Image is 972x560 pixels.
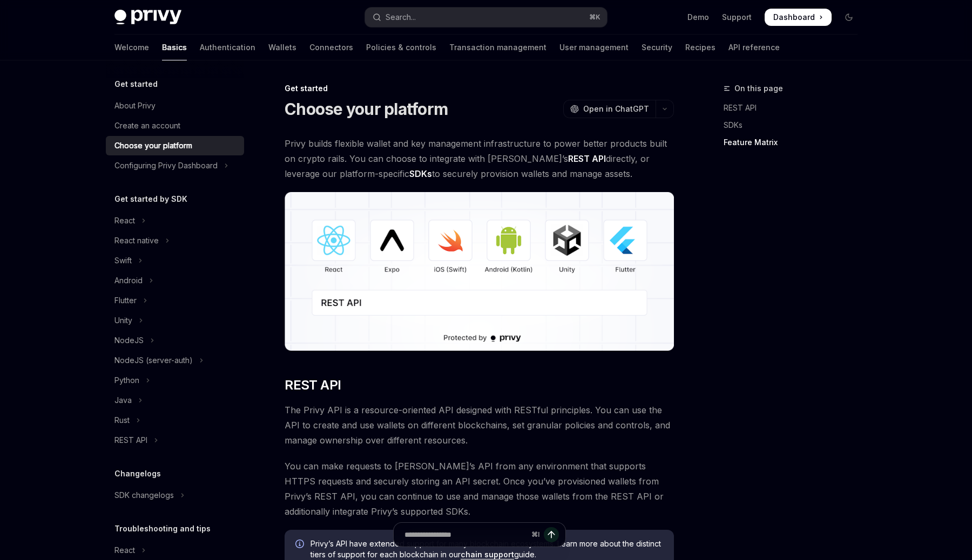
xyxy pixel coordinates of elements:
[106,136,244,155] a: Choose your platform
[114,414,130,427] div: Rust
[268,35,296,60] a: Wallets
[114,374,139,387] div: Python
[114,544,135,557] div: React
[285,99,448,119] h1: Choose your platform
[114,394,132,407] div: Java
[285,459,674,519] span: You can make requests to [PERSON_NAME]’s API from any environment that supports HTTPS requests an...
[449,35,546,60] a: Transaction management
[724,134,866,151] a: Feature Matrix
[765,9,832,26] a: Dashboard
[724,117,866,134] a: SDKs
[568,153,606,164] strong: REST API
[106,411,244,430] button: Toggle Rust section
[106,291,244,310] button: Toggle Flutter section
[114,274,143,287] div: Android
[386,11,416,24] div: Search...
[106,211,244,230] button: Toggle React section
[114,467,161,480] h5: Changelogs
[106,351,244,370] button: Toggle NodeJS (server-auth) section
[106,116,244,135] a: Create an account
[366,35,436,60] a: Policies & controls
[114,354,193,367] div: NodeJS (server-auth)
[106,231,244,250] button: Toggle React native section
[200,35,255,60] a: Authentication
[114,314,132,327] div: Unity
[309,35,353,60] a: Connectors
[114,119,180,132] div: Create an account
[114,434,147,447] div: REST API
[722,12,752,23] a: Support
[285,192,674,351] img: images/Platform2.png
[114,78,158,91] h5: Get started
[106,371,244,390] button: Toggle Python section
[114,99,156,112] div: About Privy
[114,522,211,535] h5: Troubleshooting and tips
[114,234,159,247] div: React native
[106,431,244,450] button: Toggle REST API section
[365,8,607,27] button: Open search
[106,156,244,175] button: Toggle Configuring Privy Dashboard section
[685,35,715,60] a: Recipes
[285,377,341,394] span: REST API
[544,527,559,542] button: Send message
[106,311,244,330] button: Toggle Unity section
[114,35,149,60] a: Welcome
[409,168,432,179] strong: SDKs
[106,96,244,115] a: About Privy
[642,35,672,60] a: Security
[114,489,174,502] div: SDK changelogs
[285,402,674,448] span: The Privy API is a resource-oriented API designed with RESTful principles. You can use the API to...
[114,214,135,227] div: React
[114,294,137,307] div: Flutter
[773,12,815,23] span: Dashboard
[162,35,187,60] a: Basics
[724,99,866,117] a: REST API
[106,541,244,560] button: Toggle React section
[114,334,144,347] div: NodeJS
[589,13,600,22] span: ⌘ K
[114,193,187,206] h5: Get started by SDK
[114,139,192,152] div: Choose your platform
[563,100,656,118] button: Open in ChatGPT
[583,104,649,114] span: Open in ChatGPT
[114,159,218,172] div: Configuring Privy Dashboard
[840,9,858,26] button: Toggle dark mode
[687,12,709,23] a: Demo
[106,331,244,350] button: Toggle NodeJS section
[106,251,244,270] button: Toggle Swift section
[114,10,181,25] img: dark logo
[285,83,674,94] div: Get started
[285,136,674,181] span: Privy builds flexible wallet and key management infrastructure to power better products built on ...
[106,486,244,505] button: Toggle SDK changelogs section
[559,35,629,60] a: User management
[106,391,244,410] button: Toggle Java section
[404,523,527,547] input: Ask a question...
[734,82,783,95] span: On this page
[728,35,780,60] a: API reference
[106,271,244,290] button: Toggle Android section
[114,254,132,267] div: Swift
